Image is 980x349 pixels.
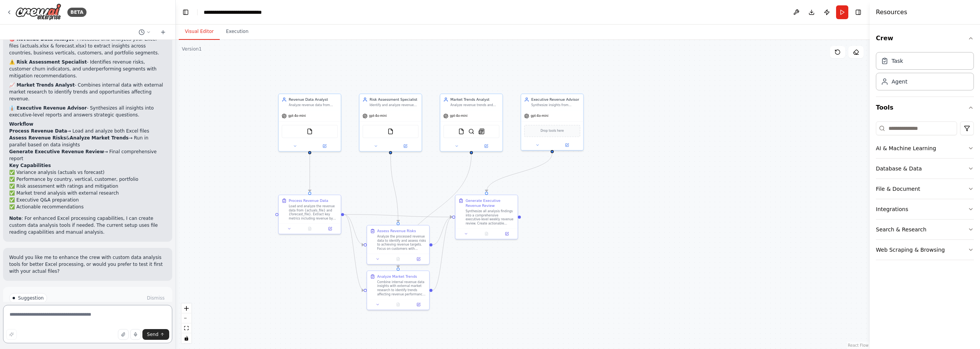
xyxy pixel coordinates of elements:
[181,313,191,323] button: zoom out
[9,82,166,102] p: - Combines internal data with external market research to identify trends and opportunities affec...
[289,97,338,102] div: Revenue Data Analyst
[876,246,945,254] div: Web Scraping & Browsing
[18,295,44,301] span: Suggestion
[377,234,426,251] div: Analyze the processed revenue data to identify and assess risks to achieving revenue targets. Foc...
[9,128,67,134] strong: Process Revenue Data
[876,199,974,219] button: Integrations
[484,153,555,192] g: Edge from a2b6f448-6bdc-4f8e-a919-d86e2994a6a5 to 80e403d6-6953-4f22-be6a-1db081202260
[876,144,936,152] div: AI & Machine Learning
[433,215,452,293] g: Edge from 7ede1fa4-d6dd-4e99-9f53-be530b2c4757 to 80e403d6-6953-4f22-be6a-1db081202260
[531,103,580,107] div: Synthesize insights from revenue analysis, risk assessment, and market trends to provide executiv...
[9,135,66,141] strong: Assess Revenue Risks
[181,303,191,343] div: React Flow controls
[9,149,104,154] strong: Generate Executive Revenue Review
[145,294,166,302] button: Dismiss
[9,121,33,127] strong: Workflow
[521,93,584,151] div: Executive Revenue AdvisorSynthesize insights from revenue analysis, risk assessment, and market t...
[157,28,169,37] button: Start a new chat
[876,185,920,193] div: File & Document
[395,154,474,267] g: Edge from 5651b447-ce69-491a-ae92-ee7d6e4eecb6 to 7ede1fa4-d6dd-4e99-9f53-be530b2c4757
[9,183,166,190] li: ✅ Risk assessment with ratings and mitigation
[531,97,580,102] div: Executive Revenue Advisor
[9,134,166,148] li: & → Run in parallel based on data insights
[181,333,191,343] button: toggle interactivity
[9,36,166,56] p: - Processes and analyzes your Excel files (actuals.xlsx & forecast.xlsx) to extract insights acro...
[310,143,339,149] button: Open in side panel
[472,143,501,149] button: Open in side panel
[182,46,202,52] div: Version 1
[9,105,87,111] strong: 👔 Executive Revenue Advisor
[67,8,87,17] div: BETA
[9,105,166,118] p: - Synthesizes all insights into executive-level reports and answers strategic questions.
[179,24,220,40] button: Visual Editor
[541,128,564,133] span: Drop tools here
[876,179,974,199] button: File & Document
[288,114,306,118] span: gpt-4o-mini
[876,118,974,266] div: Tools
[387,301,409,308] button: No output available
[147,331,158,338] span: Send
[876,28,974,49] button: Crew
[9,169,166,176] li: ✅ Variance analysis (actuals vs forecast)
[410,256,427,262] button: Open in side panel
[369,97,418,102] div: Risk Assessment Specialist
[892,78,907,85] div: Agent
[377,280,426,296] div: Combine internal revenue data insights with external market research to identify trends affecting...
[322,226,339,232] button: Open in side panel
[388,154,401,222] g: Edge from 39a969ce-2b75-483c-b3c0-d1c0aa610217 to ad12a8a8-2b1c-42fc-99b6-191d0268a65f
[204,8,284,16] nav: breadcrumb
[455,195,518,239] div: Generate Executive Revenue ReviewSynthesize all analysis findings into a comprehensive executive-...
[876,240,974,260] button: Web Scraping & Browsing
[344,212,364,247] g: Edge from 938ff2d8-5fd9-41e0-912f-48a14af17619 to ad12a8a8-2b1c-42fc-99b6-191d0268a65f
[387,256,409,262] button: No output available
[9,215,166,236] p: : For enhanced Excel processing capabilities, I can create custom data analysis tools if needed. ...
[451,97,500,102] div: Market Trends Analyst
[553,142,581,148] button: Open in side panel
[118,329,129,340] button: Upload files
[876,165,922,172] div: Database & Data
[9,197,166,203] li: ✅ Executive Q&A preparation
[450,114,467,118] span: gpt-4o-mini
[479,128,485,134] img: SerplyNewsSearchTool
[876,8,907,17] h4: Resources
[181,323,191,333] button: fit view
[367,225,430,265] div: Assess Revenue RisksAnalyze the processed revenue data to identify and assess risks to achieving ...
[369,103,418,107] div: Identify and analyze revenue risks by comparing forecasts vs actuals, detecting anomalies, and as...
[377,228,416,233] div: Assess Revenue Risks
[289,204,338,220] div: Load and analyze the revenue data from {actuals_file} and {forecast_file}. Extract key metrics in...
[9,128,166,134] li: → Load and analyze both Excel files
[180,7,191,18] button: Hide left sidebar
[220,24,255,40] button: Execution
[876,49,974,97] div: Crew
[465,209,514,225] div: Synthesize all analysis findings into a comprehensive executive-level weekly revenue review. Crea...
[278,195,341,234] div: Process Revenue DataLoad and analyze the revenue data from {actuals_file} and {forecast_file}. Ex...
[848,343,869,347] a: React Flow attribution
[387,128,394,134] img: FileReadTool
[367,270,430,310] div: Analyze Market TrendsCombine internal revenue data insights with external market research to iden...
[468,128,474,134] img: SerplyWebSearchTool
[440,93,503,152] div: Market Trends AnalystAnalyze revenue trends and patterns across {countries} and {business_vertica...
[9,176,166,183] li: ✅ Performance by country, vertical, customer, portfolio
[299,226,320,232] button: No output available
[876,97,974,118] button: Tools
[377,274,417,279] div: Analyze Market Trends
[876,205,908,213] div: Integrations
[344,212,452,220] g: Edge from 938ff2d8-5fd9-41e0-912f-48a14af17619 to 80e403d6-6953-4f22-be6a-1db081202260
[853,7,864,18] button: Hide right sidebar
[531,114,548,118] span: gpt-4o-mini
[9,254,166,275] p: Would you like me to enhance the crew with custom data analysis tools for better Excel processing...
[359,93,422,152] div: Risk Assessment SpecialistIdentify and analyze revenue risks by comparing forecasts vs actuals, d...
[9,148,166,162] li: → Final comprehensive report
[9,203,166,210] li: ✅ Actionable recommendations
[892,57,903,65] div: Task
[876,226,926,233] div: Search & Research
[70,135,129,141] strong: Analyze Market Trends
[9,82,75,88] strong: 📈 Market Trends Analyst
[278,93,341,152] div: Revenue Data AnalystAnalyze revenue data from {actuals_file} and {forecast_file} to provide compr...
[433,215,452,247] g: Edge from ad12a8a8-2b1c-42fc-99b6-191d0268a65f to 80e403d6-6953-4f22-be6a-1db081202260
[391,143,420,149] button: Open in side panel
[9,216,21,221] strong: Note
[15,3,61,21] img: Logo
[451,103,500,107] div: Analyze revenue trends and patterns across {countries} and {business_verticals}, identifying grow...
[410,301,427,308] button: Open in side panel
